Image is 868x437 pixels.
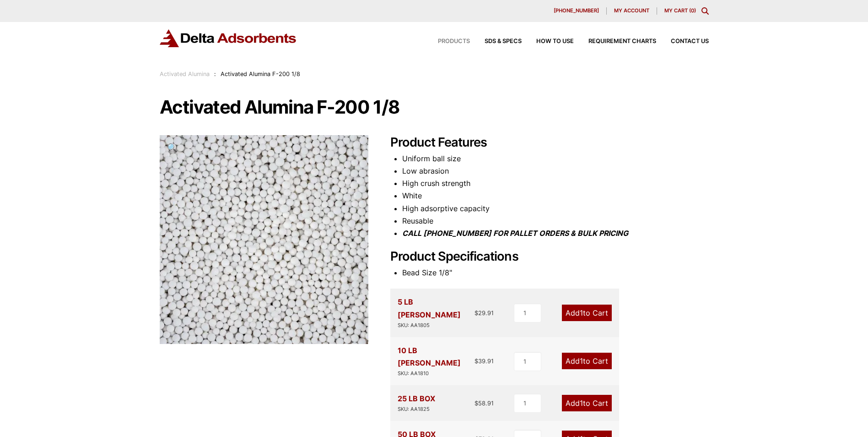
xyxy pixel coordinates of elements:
[671,38,709,44] span: Contact Us
[160,98,709,117] h1: Activated Alumina F-200 1/8
[160,135,185,160] a: View full-screen image gallery
[562,305,612,321] a: Add1to Cart
[398,405,435,414] div: SKU: AA1825
[402,153,709,165] li: Uniform ball size
[470,38,522,44] a: SDS & SPECS
[664,7,696,14] a: My Cart (0)
[402,215,709,227] li: Reusable
[580,399,583,408] span: 1
[588,38,656,44] span: Requirement Charts
[402,202,709,215] li: High adsorptive capacity
[160,71,210,77] a: Activated Alumina
[554,8,599,13] span: [PHONE_NUMBER]
[562,353,612,369] a: Add1to Cart
[474,309,494,317] bdi: 29.91
[398,296,475,329] div: 5 LB [PERSON_NAME]
[546,7,607,15] a: [PHONE_NUMBER]
[402,267,709,279] li: Bead Size 1/8"
[656,38,709,44] a: Contact Us
[438,38,470,44] span: Products
[423,38,470,44] a: Products
[607,7,657,15] a: My account
[580,308,583,317] span: 1
[398,369,475,378] div: SKU: AA1810
[574,38,656,44] a: Requirement Charts
[474,309,478,317] span: $
[398,321,475,330] div: SKU: AA1805
[691,7,694,14] span: 0
[160,29,297,47] img: Delta Adsorbents
[536,38,574,44] span: How to Use
[214,71,216,77] span: :
[390,249,709,264] h2: Product Specifications
[614,8,649,13] span: My account
[402,177,709,190] li: High crush strength
[167,142,178,153] span: 🔍
[474,399,494,407] bdi: 58.91
[580,356,583,366] span: 1
[701,7,709,15] div: Toggle Modal Content
[221,71,300,77] span: Activated Alumina F-200 1/8
[474,357,494,365] bdi: 39.91
[398,393,435,414] div: 25 LB BOX
[390,135,709,150] h2: Product Features
[562,395,612,411] a: Add1to Cart
[474,399,478,407] span: $
[485,38,522,44] span: SDS & SPECS
[474,357,478,365] span: $
[402,190,709,202] li: White
[402,229,628,238] i: CALL [PHONE_NUMBER] FOR PALLET ORDERS & BULK PRICING
[402,165,709,177] li: Low abrasion
[522,38,574,44] a: How to Use
[398,344,475,378] div: 10 LB [PERSON_NAME]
